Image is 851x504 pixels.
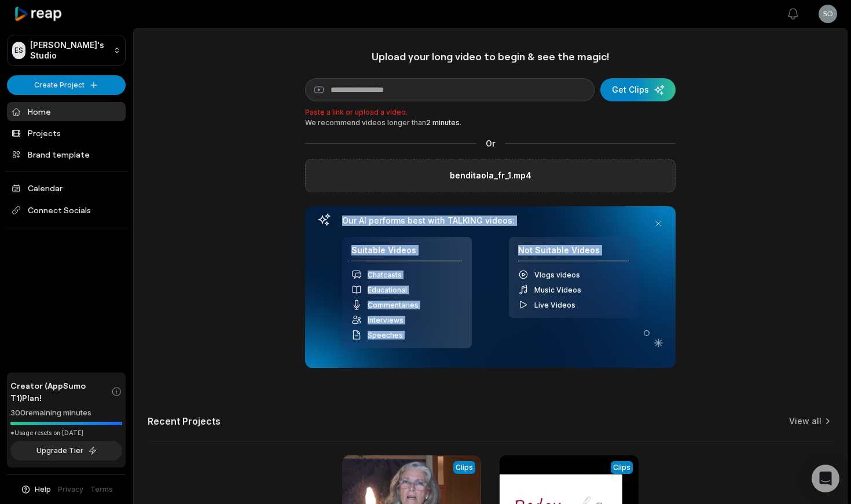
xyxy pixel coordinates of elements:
div: Open Intercom Messenger [812,465,839,492]
span: Connect Socials [7,200,126,221]
span: Or [476,137,505,149]
div: *Usage resets on [DATE] [10,429,122,437]
button: Upgrade Tier [10,441,122,461]
span: Educational [368,286,407,294]
label: benditaola_fr_1.mp4 [450,169,531,182]
span: Live Videos [534,301,575,309]
span: Help [35,484,51,495]
h2: Recent Projects [148,415,221,427]
a: Brand template [7,145,126,164]
span: Creator (AppSumo T1) Plan! [10,379,111,404]
span: Vlogs videos [534,271,580,279]
h4: Suitable Videos [351,245,463,262]
div: ES [12,42,25,59]
button: Help [20,484,51,495]
h4: Not Suitable Videos [518,245,629,262]
span: Chatcasts [368,271,402,279]
a: Privacy [58,484,83,495]
span: Interviews [368,316,404,324]
span: 2 minutes [426,118,460,127]
div: We recommend videos longer than . [305,118,676,128]
button: Create Project [7,75,126,95]
span: Speeches [368,331,403,339]
h1: Upload your long video to begin & see the magic! [305,50,676,63]
button: Get Clips [600,78,676,101]
span: Music Videos [534,286,581,294]
span: Commentaries [368,301,419,309]
h3: Our AI performs best with TALKING videos: [342,216,639,226]
a: Terms [90,484,113,495]
a: Home [7,102,126,121]
p: Paste a link or upload a video. [305,107,676,118]
a: Projects [7,123,126,143]
a: View all [789,415,821,427]
p: [PERSON_NAME]'s Studio [30,40,109,61]
div: 300 remaining minutes [10,407,122,419]
a: Calendar [7,178,126,198]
